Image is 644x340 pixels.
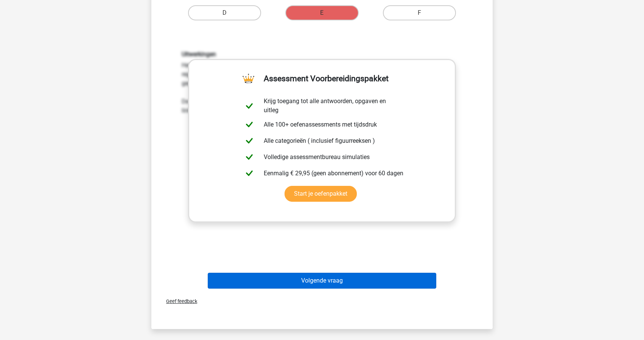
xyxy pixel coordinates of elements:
[160,298,197,304] span: Geef feedback
[285,5,358,20] label: E
[188,5,261,20] label: D
[176,51,468,115] div: Het gaat in deze opgave om een statische reeks. Dit betekent dat niet gezocht moet worden naar ee...
[285,186,357,202] a: Start je oefenpakket
[383,5,456,20] label: F
[182,51,462,58] h6: Uitwerkingen
[208,273,437,289] button: Volgende vraag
